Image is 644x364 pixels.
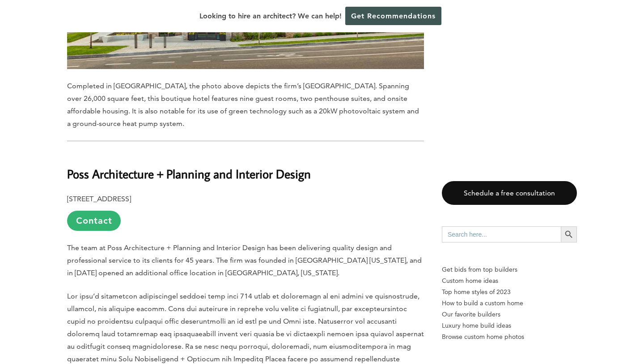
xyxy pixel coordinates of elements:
a: Luxury home build ideas [442,320,577,331]
input: Search here... [442,226,561,243]
a: Top home styles of 2023 [442,286,577,298]
b: [STREET_ADDRESS] [67,195,131,203]
b: Poss Architecture + Planning and Interior Design [67,166,311,182]
a: Custom home ideas [442,275,577,286]
a: Browse custom home photos [442,331,577,342]
a: Schedule a free consultation [442,181,577,205]
a: Contact [67,211,121,231]
svg: Search [564,230,574,239]
a: Our favorite builders [442,309,577,320]
a: Get Recommendations [345,7,441,25]
p: The team at Poss Architecture + Planning and Interior Design has been delivering quality design a... [67,242,424,279]
p: Get bids from top builders [442,264,577,275]
span: Completed in [GEOGRAPHIC_DATA], the photo above depicts the firm’s [GEOGRAPHIC_DATA]. Spanning ov... [67,82,419,128]
a: How to build a custom home [442,298,577,309]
